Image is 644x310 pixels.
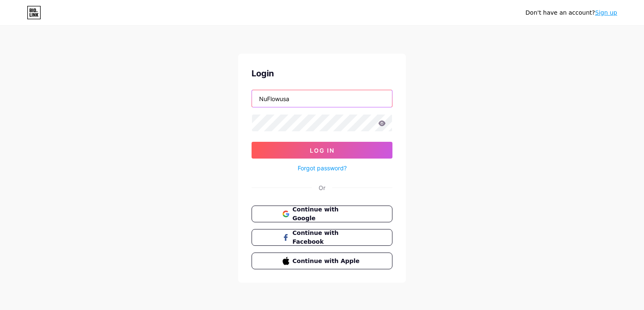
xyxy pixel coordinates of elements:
[525,8,617,17] div: Don't have an account?
[298,164,347,172] a: Forgot password?
[252,142,392,159] button: Log In
[293,257,362,266] span: Continue with Apple
[293,205,362,223] span: Continue with Google
[319,183,325,192] div: Or
[310,147,335,154] span: Log In
[252,253,392,269] button: Continue with Apple
[252,90,392,107] input: Username
[252,229,392,246] button: Continue with Facebook
[293,229,362,246] span: Continue with Facebook
[595,9,617,16] a: Sign up
[252,67,392,80] div: Login
[252,206,392,222] button: Continue with Google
